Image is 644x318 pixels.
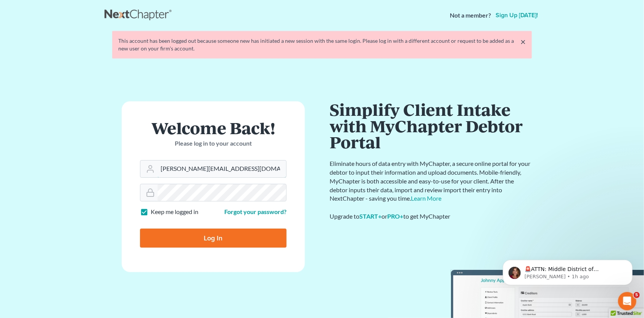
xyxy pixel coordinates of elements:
[151,208,198,216] label: Keep me logged in
[450,11,491,20] strong: Not a member?
[494,12,539,18] a: Sign up [DATE]!
[224,208,287,215] a: Forgot your password?
[411,195,441,202] a: Learn More
[634,292,640,298] span: 5
[330,159,532,203] p: Eliminate hours of data entry with MyChapter, a secure online portal for your debtor to input the...
[140,120,287,136] h1: Welcome Back!
[158,161,286,177] input: Email Address
[491,244,644,297] iframe: Intercom notifications message
[140,229,287,248] input: Log In
[618,292,636,310] iframe: Intercom live chat
[118,37,526,52] div: This account has been logged out because someone new has initiated a new session with the same lo...
[140,139,287,148] p: Please log in to your account
[520,37,526,46] a: ×
[330,212,532,221] div: Upgrade to or to get MyChapter
[330,101,532,150] h1: Simplify Client Intake with MyChapter Debtor Portal
[387,213,403,220] a: PRO+
[359,213,382,220] a: START+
